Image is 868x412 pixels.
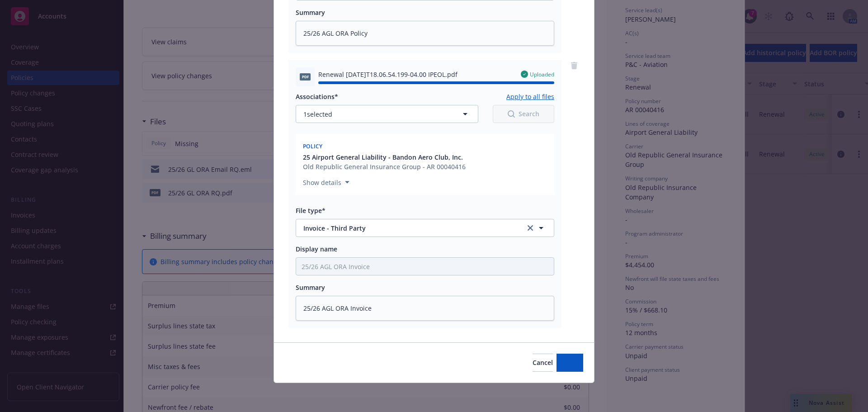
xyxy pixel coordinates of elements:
[303,162,466,171] div: Old Republic General Insurance Group - AR 00040416
[299,177,353,188] button: Show details
[296,206,325,215] span: File type*
[303,142,323,150] span: Policy
[303,152,466,162] button: 25 Airport General Liability - Bandon Aero Club, Inc.
[303,152,463,162] span: 25 Airport General Liability - Bandon Aero Club, Inc.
